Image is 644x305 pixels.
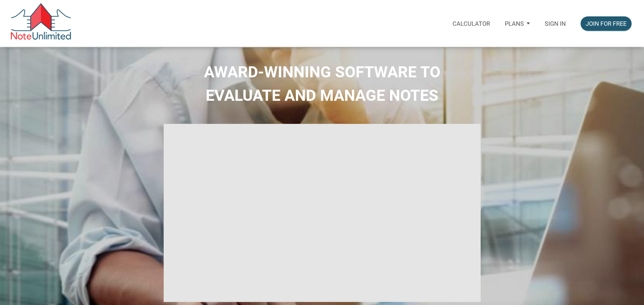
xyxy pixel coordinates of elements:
[497,11,537,36] a: Plans
[581,16,632,31] button: Join for free
[164,124,481,302] iframe: NoteUnlimited
[505,20,524,27] p: Plans
[586,19,627,28] div: Join for free
[537,11,573,36] a: Sign in
[573,11,639,36] a: Join for free
[452,20,490,27] p: Calculator
[445,11,497,36] a: Calculator
[497,11,537,35] button: Plans
[545,20,566,27] p: Sign in
[5,60,639,107] h2: AWARD-WINNING SOFTWARE TO EVALUATE AND MANAGE NOTES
